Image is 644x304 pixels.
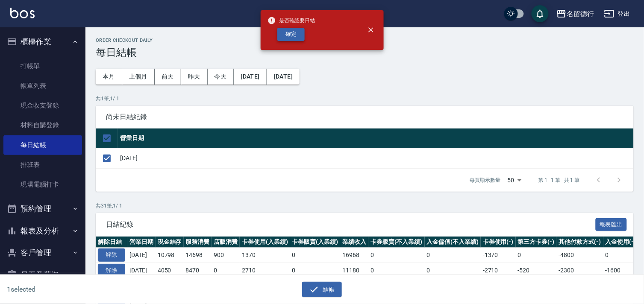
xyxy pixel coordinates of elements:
[3,175,82,194] a: 現場電腦打卡
[240,248,290,263] td: 1370
[603,237,638,248] th: 入金使用(-)
[267,69,300,85] button: [DATE]
[3,155,82,175] a: 排班表
[127,263,156,278] td: [DATE]
[98,248,125,262] button: 解除
[340,237,368,248] th: 業績收入
[470,176,501,184] p: 每頁顯示數量
[212,263,240,278] td: 0
[532,5,549,22] button: save
[3,264,82,286] button: 員工及薪資
[516,263,557,278] td: -520
[362,20,380,39] button: close
[556,248,603,263] td: -4800
[96,95,634,102] p: 共 1 筆, 1 / 1
[3,242,82,264] button: 客戶管理
[425,248,481,263] td: 0
[601,6,634,22] button: 登出
[156,237,184,248] th: 現金結存
[212,237,240,248] th: 店販消費
[127,248,156,263] td: [DATE]
[516,248,557,263] td: 0
[481,248,516,263] td: -1370
[556,263,603,278] td: -2300
[596,218,627,231] button: 報表匯出
[184,248,212,263] td: 14698
[268,16,315,25] span: 是否確認要日結
[277,28,305,41] button: 確定
[212,248,240,263] td: 900
[96,69,122,85] button: 本月
[556,237,603,248] th: 其他付款方式(-)
[302,282,342,298] button: 結帳
[106,220,596,229] span: 日結紀錄
[290,248,341,263] td: 0
[290,237,341,248] th: 卡券販賣(入業績)
[156,248,184,263] td: 10798
[96,202,634,210] p: 共 31 筆, 1 / 1
[3,115,82,135] a: 材料自購登錄
[240,263,290,278] td: 2710
[3,198,82,220] button: 預約管理
[481,237,516,248] th: 卡券使用(-)
[3,96,82,115] a: 現金收支登錄
[127,237,156,248] th: 營業日期
[425,263,481,278] td: 0
[96,38,634,43] h2: Order checkout daily
[3,135,82,155] a: 每日結帳
[603,248,638,263] td: 0
[155,69,181,85] button: 前天
[516,237,557,248] th: 第三方卡券(-)
[156,263,184,278] td: 4050
[425,237,481,248] th: 入金儲值(不入業績)
[368,248,425,263] td: 0
[368,237,425,248] th: 卡券販賣(不入業績)
[3,56,82,76] a: 打帳單
[3,220,82,242] button: 報表及分析
[118,148,634,168] td: [DATE]
[481,263,516,278] td: -2710
[118,129,634,149] th: 營業日期
[181,69,208,85] button: 昨天
[340,248,368,263] td: 16968
[340,263,368,278] td: 11180
[240,237,290,248] th: 卡券使用(入業績)
[504,169,525,192] div: 50
[7,284,159,295] h6: 1 selected
[208,69,234,85] button: 今天
[596,220,627,228] a: 報表匯出
[290,263,341,278] td: 0
[122,69,155,85] button: 上個月
[368,263,425,278] td: 0
[3,31,82,53] button: 櫃檯作業
[567,9,594,19] div: 名留德行
[98,264,125,277] button: 解除
[553,5,597,23] button: 名留德行
[234,69,267,85] button: [DATE]
[184,237,212,248] th: 服務消費
[96,47,634,58] h3: 每日結帳
[96,237,127,248] th: 解除日結
[603,263,638,278] td: -1600
[538,176,580,184] p: 第 1–1 筆 共 1 筆
[106,113,623,121] span: 尚未日結紀錄
[184,263,212,278] td: 8470
[3,76,82,96] a: 帳單列表
[10,8,35,18] img: Logo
